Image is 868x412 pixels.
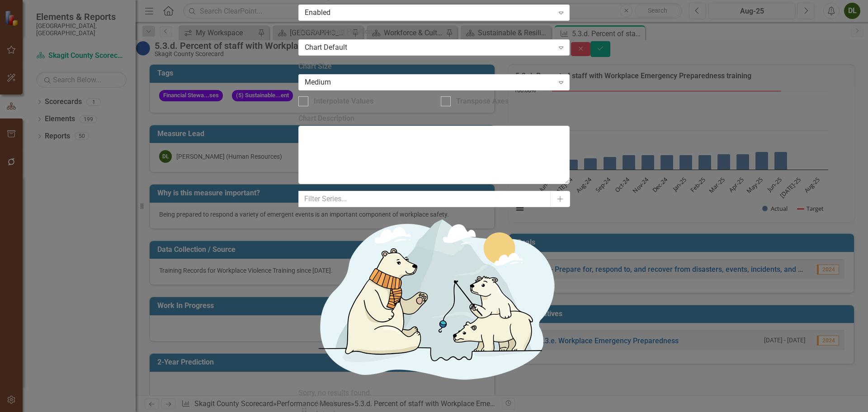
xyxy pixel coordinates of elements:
[456,96,509,107] div: Transpose Axes
[298,191,551,208] input: Filter Series...
[315,398,335,409] div: Actual
[305,77,554,87] div: Medium
[298,114,570,124] label: Chart Description
[298,388,570,398] div: Sorry, no results found.
[298,27,570,37] label: Select Legend Position
[298,62,570,72] label: Chart Size
[314,96,373,107] div: Interpolate Values
[298,207,570,388] img: No results found
[305,42,554,52] div: Chart Default
[305,8,554,18] div: Enabled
